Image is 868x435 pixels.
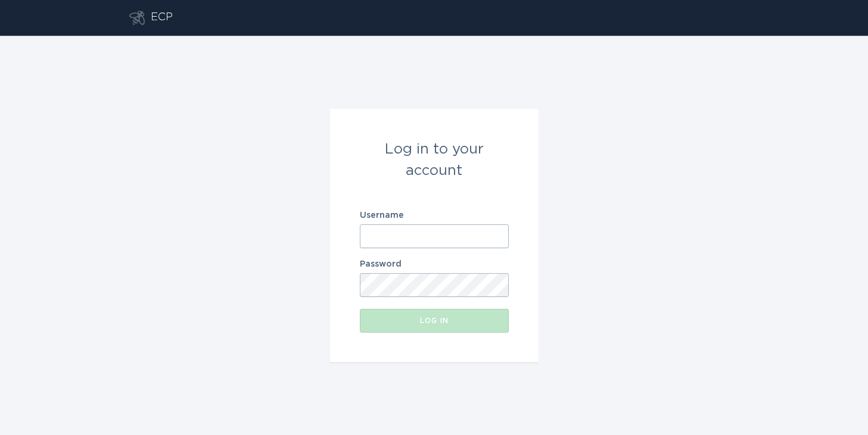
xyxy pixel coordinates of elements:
[151,11,173,25] div: ECP
[360,309,509,333] button: Log in
[360,260,509,268] label: Password
[366,317,503,324] div: Log in
[360,211,509,220] label: Username
[129,11,145,25] button: Go to dashboard
[360,139,509,181] div: Log in to your account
